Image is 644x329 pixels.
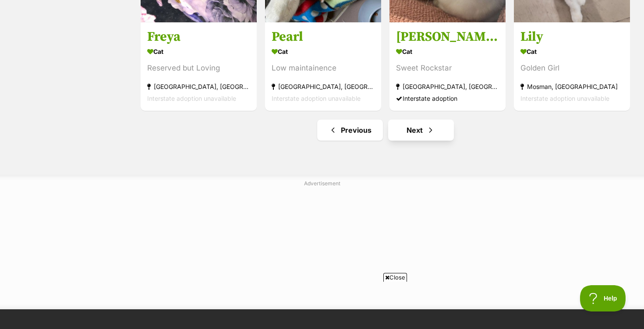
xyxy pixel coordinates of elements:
span: Interstate adoption unavailable [272,95,361,102]
div: [GEOGRAPHIC_DATA], [GEOGRAPHIC_DATA] [147,81,250,92]
iframe: Advertisement [110,191,534,301]
h3: Freya [147,28,250,45]
iframe: Advertisement [110,285,534,325]
div: Cat [147,45,250,58]
span: Interstate adoption unavailable [520,95,609,102]
div: Cat [520,45,623,58]
h3: [PERSON_NAME] ⚡️ [396,28,499,45]
a: [PERSON_NAME] ⚡️ Cat Sweet Rockstar [GEOGRAPHIC_DATA], [GEOGRAPHIC_DATA] Interstate adoption favo... [389,22,506,111]
span: Interstate adoption unavailable [147,95,236,102]
a: Lily Cat Golden Girl Mosman, [GEOGRAPHIC_DATA] Interstate adoption unavailable favourite [514,22,630,111]
div: [GEOGRAPHIC_DATA], [GEOGRAPHIC_DATA] [396,81,499,92]
div: Golden Girl [520,62,623,74]
div: Cat [272,45,375,58]
h3: Pearl [272,28,375,45]
a: Previous page [317,120,383,141]
nav: Pagination [140,120,631,141]
a: Freya Cat Reserved but Loving [GEOGRAPHIC_DATA], [GEOGRAPHIC_DATA] Interstate adoption unavailabl... [141,22,257,111]
div: Reserved but Loving [147,62,250,74]
h3: Lily [520,28,623,45]
div: Cat [396,45,499,58]
div: Sweet Rockstar [396,62,499,74]
a: Next page [388,120,454,141]
div: Low maintainence [272,62,375,74]
div: Interstate adoption [396,92,499,104]
a: Pearl Cat Low maintainence [GEOGRAPHIC_DATA], [GEOGRAPHIC_DATA] Interstate adoption unavailable f... [265,22,381,111]
div: Mosman, [GEOGRAPHIC_DATA] [520,81,623,92]
div: [GEOGRAPHIC_DATA], [GEOGRAPHIC_DATA] [272,81,375,92]
iframe: Help Scout Beacon - Open [580,285,626,311]
span: Close [383,273,407,282]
